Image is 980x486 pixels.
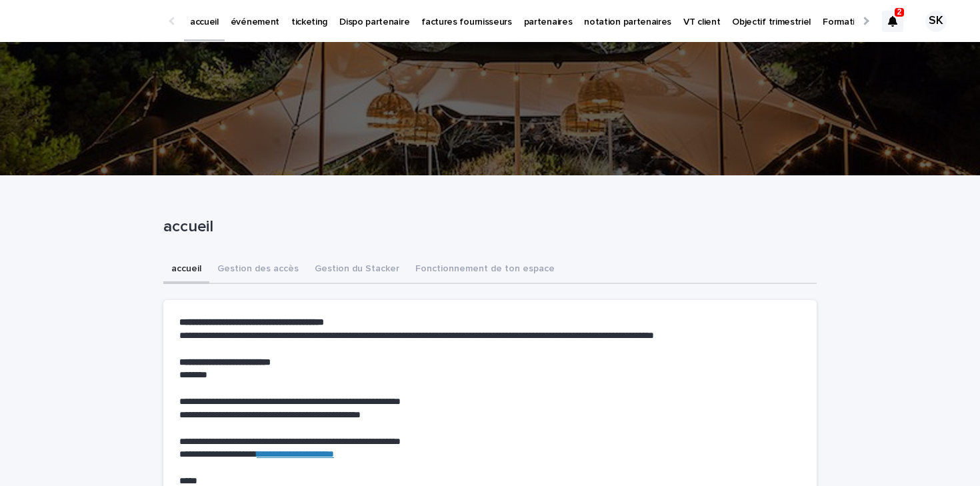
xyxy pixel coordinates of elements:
[163,256,209,284] button: accueil
[163,217,811,237] p: accueil
[209,256,307,284] button: Gestion des accès
[307,256,407,284] button: Gestion du Stacker
[407,256,563,284] button: Fonctionnement de ton espace
[882,11,903,32] div: 2
[27,8,156,35] img: Ls34BcGeRexTGTNfXpUC
[897,7,902,17] p: 2
[925,11,947,32] div: SK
